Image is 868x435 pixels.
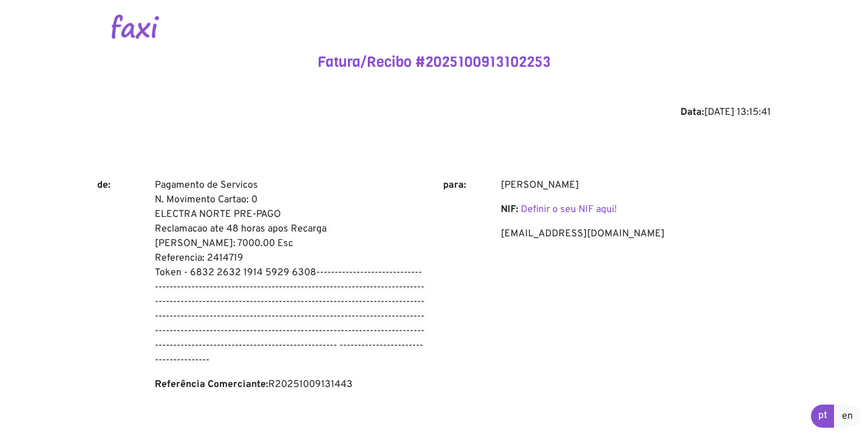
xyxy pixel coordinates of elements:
[834,405,861,428] a: en
[521,204,617,216] a: Definir o seu NIF aqui!
[811,405,835,428] a: pt
[501,227,771,241] p: [EMAIL_ADDRESS][DOMAIN_NAME]
[97,179,110,191] b: de:
[155,378,268,391] b: Referência Comerciante:
[97,105,771,120] div: [DATE] 13:15:41
[155,178,425,368] p: Pagamento de Servicos N. Movimento Cartao: 0 ELECTRA NORTE PRE-PAGO Reclamacao ate 48 horas apos ...
[97,53,771,71] h4: Fatura/Recibo #2025100913102253
[155,377,425,392] p: R20251009131443
[443,179,466,191] b: para:
[680,106,704,118] b: Data:
[501,204,518,216] b: NIF:
[501,178,771,193] p: [PERSON_NAME]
